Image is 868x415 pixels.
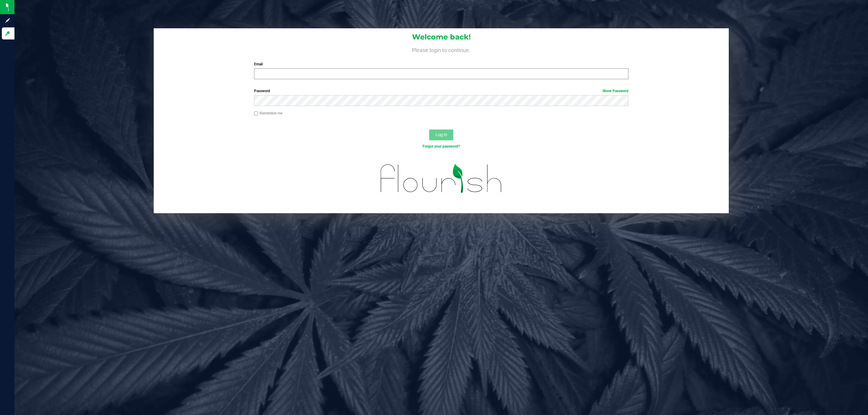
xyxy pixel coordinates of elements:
[370,155,513,201] img: flourish_logo.svg
[5,17,11,23] inline-svg: Sign up
[602,89,628,93] a: Show Password
[423,144,460,148] a: Forgot your password?
[254,111,282,116] label: Remember me
[154,46,729,53] h4: Please login to continue.
[254,111,258,116] input: Remember me
[254,61,628,67] label: Email
[436,132,447,137] span: Log In
[429,129,453,140] button: Log In
[5,30,11,36] inline-svg: Log in
[254,89,270,93] span: Password
[154,33,729,41] h1: Welcome back!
